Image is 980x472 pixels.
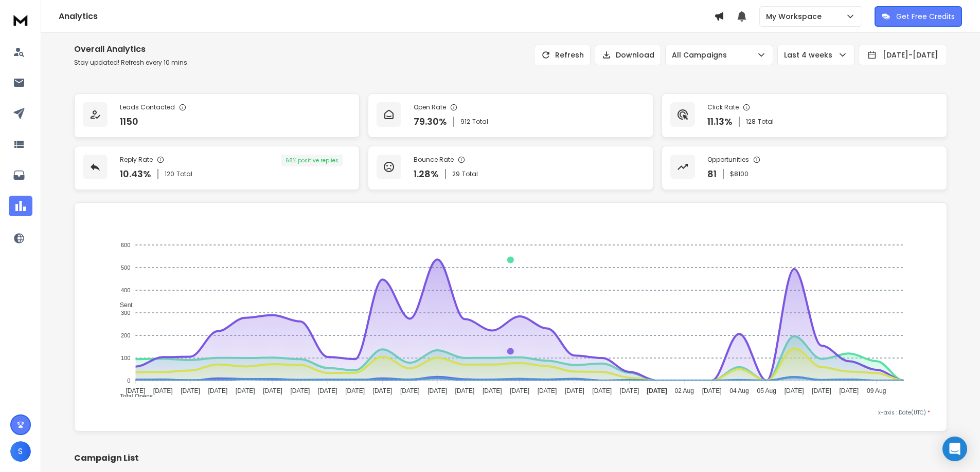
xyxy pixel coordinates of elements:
p: 11.13 % [707,115,733,129]
p: 81 [707,167,717,181]
button: S [10,441,31,462]
h2: Campaign List [74,452,947,464]
span: 120 [165,170,174,178]
tspan: [DATE] [181,387,200,394]
p: Reply Rate [120,156,153,164]
tspan: [DATE] [565,387,584,394]
h1: Overall Analytics [74,43,189,55]
tspan: [DATE] [620,387,639,394]
tspan: [DATE] [812,387,831,394]
span: Total [462,170,478,178]
button: Refresh [534,45,591,65]
tspan: [DATE] [785,387,804,394]
button: Download [595,45,661,65]
p: Leads Contacted [120,103,175,111]
tspan: [DATE] [345,387,365,394]
tspan: [DATE] [290,387,310,394]
span: 29 [452,170,460,178]
p: Bounce Rate [414,156,454,164]
a: Click Rate11.13%128Total [662,93,947,138]
p: 1150 [120,115,138,129]
p: Stay updated! Refresh every 10 mins. [74,59,189,67]
p: All Campaigns [672,50,731,60]
tspan: 0 [127,377,130,384]
div: 68 % positive replies [281,155,343,166]
tspan: 100 [121,355,130,361]
tspan: [DATE] [318,387,337,394]
tspan: 04 Aug [729,387,749,394]
img: logo [10,10,31,29]
p: x-axis : Date(UTC) [91,409,930,417]
tspan: [DATE] [427,387,447,394]
a: Leads Contacted1150 [74,93,360,138]
p: Open Rate [414,103,446,111]
span: Total [176,170,192,178]
h1: Analytics [59,10,714,23]
span: 128 [746,118,756,126]
p: Opportunities [707,156,749,164]
p: Get Free Credits [896,11,955,22]
button: [DATE]-[DATE] [859,45,947,65]
tspan: [DATE] [153,387,173,394]
tspan: 02 Aug [675,387,694,394]
tspan: 400 [121,287,130,293]
tspan: [DATE] [263,387,282,394]
tspan: [DATE] [538,387,557,394]
a: Bounce Rate1.28%29Total [368,146,653,190]
tspan: [DATE] [840,387,859,394]
p: 79.30 % [414,115,447,129]
span: Sent [112,301,133,309]
tspan: [DATE] [510,387,529,394]
tspan: 600 [121,242,130,248]
p: $ 8100 [730,170,749,178]
span: Total Opens [112,393,153,400]
button: Get Free Credits [875,6,962,27]
span: Total [758,118,774,126]
tspan: [DATE] [126,387,145,394]
p: Click Rate [707,103,739,111]
p: My Workspace [766,11,826,22]
p: Last 4 weeks [784,50,836,60]
p: 10.43 % [120,167,151,181]
tspan: 09 Aug [867,387,886,394]
tspan: [DATE] [592,387,612,394]
p: Download [616,50,654,60]
p: 1.28 % [414,167,439,181]
tspan: [DATE] [208,387,227,394]
div: Open Intercom Messenger [942,437,967,461]
tspan: [DATE] [236,387,255,394]
a: Opportunities81$8100 [662,146,947,190]
tspan: 200 [121,332,130,338]
tspan: [DATE] [483,387,502,394]
tspan: 300 [121,310,130,316]
span: Total [472,118,488,126]
tspan: [DATE] [702,387,722,394]
tspan: [DATE] [455,387,475,394]
p: Refresh [555,50,584,60]
a: Open Rate79.30%912Total [368,93,653,138]
tspan: 05 Aug [757,387,776,394]
tspan: [DATE] [372,387,392,394]
tspan: [DATE] [647,387,667,394]
a: Reply Rate10.43%120Total68% positive replies [74,146,360,190]
tspan: 500 [121,265,130,271]
tspan: [DATE] [400,387,420,394]
span: 912 [460,118,470,126]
